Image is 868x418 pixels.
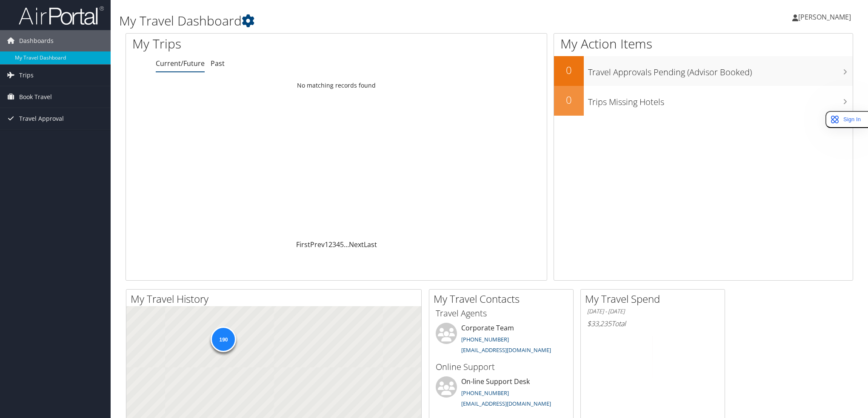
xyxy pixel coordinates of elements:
[310,240,325,249] a: Prev
[554,86,853,116] a: 0Trips Missing Hotels
[344,240,349,249] span: …
[328,240,332,249] a: 2
[585,292,725,306] h2: My Travel Spend
[431,376,571,411] li: On-line Support Desk
[19,30,54,51] span: Dashboards
[554,93,584,107] h2: 0
[587,307,718,316] h6: [DATE] - [DATE]
[431,323,571,358] li: Corporate Team
[461,389,509,397] a: [PHONE_NUMBER]
[554,63,584,77] h2: 0
[131,292,421,306] h2: My Travel History
[434,292,573,306] h2: My Travel Contacts
[792,4,859,30] a: [PERSON_NAME]
[19,86,52,108] span: Book Travel
[588,92,853,108] h3: Trips Missing Hotels
[19,108,64,129] span: Travel Approval
[461,336,509,343] a: [PHONE_NUMBER]
[340,240,344,249] a: 5
[211,326,236,352] div: 190
[349,240,364,249] a: Next
[798,12,851,22] span: [PERSON_NAME]
[296,240,310,249] a: First
[587,319,611,328] span: $33,235
[461,400,551,407] a: [EMAIL_ADDRESS][DOMAIN_NAME]
[332,240,336,249] a: 3
[364,240,377,249] a: Last
[132,35,365,53] h1: My Trips
[156,59,205,68] a: Current/Future
[126,78,547,93] td: No matching records found
[436,361,567,373] h3: Online Support
[211,59,225,68] a: Past
[119,12,613,30] h1: My Travel Dashboard
[554,56,853,86] a: 0Travel Approvals Pending (Advisor Booked)
[19,65,34,86] span: Trips
[461,346,551,354] a: [EMAIL_ADDRESS][DOMAIN_NAME]
[19,6,104,26] img: airportal-logo.png
[436,307,567,319] h3: Travel Agents
[325,240,328,249] a: 1
[336,240,340,249] a: 4
[554,35,853,53] h1: My Action Items
[588,62,853,78] h3: Travel Approvals Pending (Advisor Booked)
[587,319,718,328] h6: Total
